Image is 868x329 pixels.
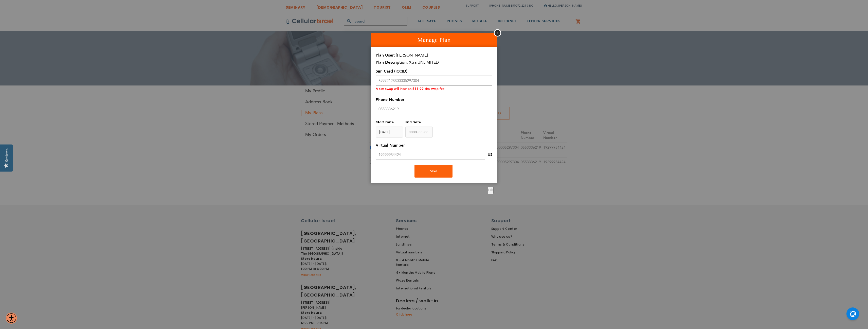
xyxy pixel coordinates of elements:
small: A sim swap will incur an $11.99 sim swap fee. [376,86,445,91]
span: Phone Number [376,97,404,102]
span: Ok [488,188,493,193]
input: MM/DD/YYYY [405,127,433,137]
span: US [488,152,492,157]
span: Plan User [376,53,395,58]
span: [PERSON_NAME] [396,53,428,58]
span: End Date [405,120,421,124]
div: Reviews [4,148,9,162]
span: Plan Description [376,60,408,65]
span: Virtual Number [376,143,405,148]
span: Start Date [376,120,394,124]
h1: Manage Plan [371,33,497,47]
span: Xtra UNLIMITED [409,60,439,65]
input: y-MM-dd [376,127,403,137]
button: Ok [488,187,494,194]
span: Sim Card (ICCID) [376,68,407,74]
div: Accessibility Menu [6,313,17,324]
button: Save [414,165,453,178]
span: Save [430,169,437,173]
